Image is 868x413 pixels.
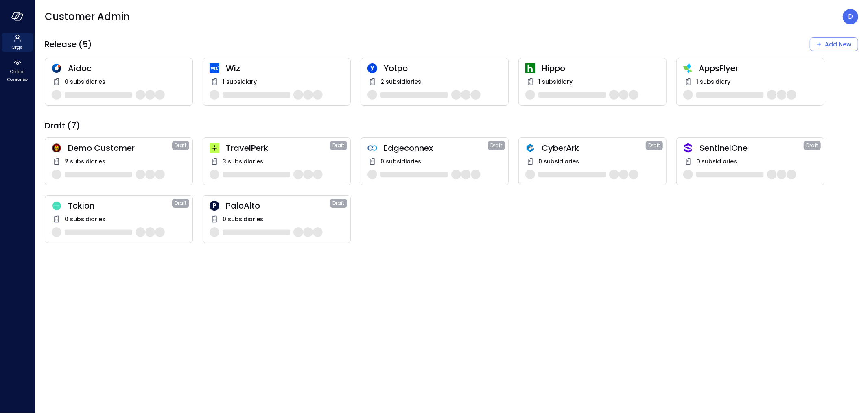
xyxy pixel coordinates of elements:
span: Draft [175,199,187,207]
span: Edgeconnex [384,143,488,153]
span: 0 subsidiaries [538,157,579,166]
span: 0 subsidiaries [380,157,421,166]
div: Global Overview [2,57,33,85]
img: euz2wel6fvrjeyhjwgr9 [210,143,219,153]
img: ynjrjpaiymlkbkxtflmu [525,63,535,73]
span: Draft [333,141,345,150]
span: SentinelOne [700,143,804,153]
span: Wiz [226,63,344,74]
img: hddnet8eoxqedtuhlo6i [52,63,61,73]
span: Yotpo [384,63,502,74]
span: Draft (7) [45,120,80,131]
span: Draft [649,141,660,150]
button: Add New [810,37,858,51]
img: oujisyhxiqy1h0xilnqx [683,143,693,153]
div: Add New Organization [810,37,858,51]
img: cfcvbyzhwvtbhao628kj [210,63,219,73]
span: 1 subsidiary [696,77,730,86]
span: 1 subsidiary [223,77,257,86]
span: Demo Customer [68,143,172,153]
span: Aidoc [68,63,186,74]
img: zbmm8o9awxf8yv3ehdzf [683,63,692,73]
p: D [848,12,853,22]
span: 2 subsidiaries [380,77,421,86]
span: Draft [491,141,503,150]
div: P [210,201,219,211]
span: Draft [807,141,818,150]
span: 0 subsidiaries [65,77,105,86]
div: Add New [825,39,851,50]
img: gkfkl11jtdpupy4uruhy [367,143,377,153]
span: 0 subsidiaries [223,215,263,224]
span: Draft [175,141,187,150]
img: rosehlgmm5jjurozkspi [367,63,377,73]
span: Draft [333,199,345,207]
span: 0 subsidiaries [696,157,737,166]
div: Orgs [2,33,33,52]
span: CyberArk [542,143,646,153]
img: a5he5ildahzqx8n3jb8t [525,143,535,153]
span: 0 subsidiaries [65,215,105,224]
span: Release (5) [45,39,92,50]
span: AppsFlyer [699,63,818,74]
span: Orgs [12,43,23,51]
span: Hippo [542,63,660,74]
span: TravelPerk [226,143,330,153]
span: 3 subsidiaries [223,157,263,166]
span: Customer Admin [45,10,130,23]
span: PaloAlto [226,200,330,211]
span: Global Overview [5,67,30,84]
div: Dudu [843,9,858,24]
span: Tekion [68,200,172,211]
span: 2 subsidiaries [65,157,105,166]
img: dweq851rzgflucm4u1c8 [52,201,61,211]
img: scnakozdowacoarmaydw [52,143,61,153]
span: 1 subsidiary [538,77,573,86]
